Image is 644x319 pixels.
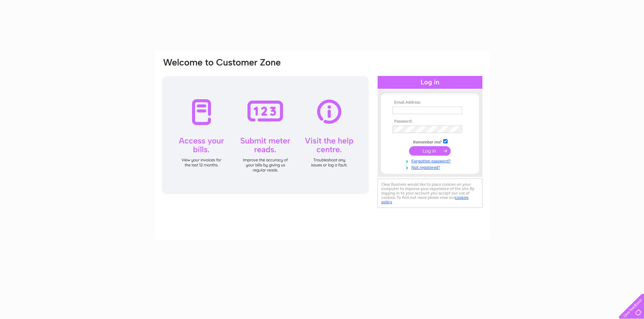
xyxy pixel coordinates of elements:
[391,119,469,124] th: Password:
[391,100,469,105] th: Email Address:
[392,157,469,164] a: Forgotten password?
[391,138,469,145] td: Remember me?
[378,179,482,208] div: Clear Business would like to place cookies on your computer to improve your experience of the sit...
[381,195,469,204] a: cookies policy
[392,164,469,170] a: Not registered?
[409,146,451,156] input: Submit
